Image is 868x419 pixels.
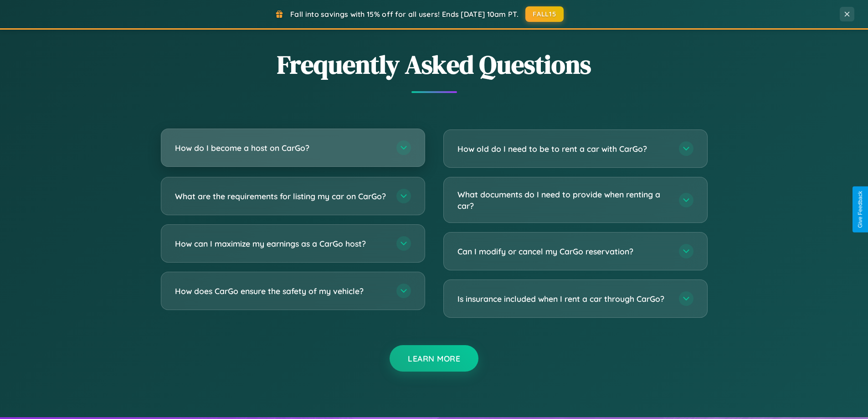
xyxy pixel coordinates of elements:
[175,191,387,202] h3: What are the requirements for listing my car on CarGo?
[175,285,387,297] h3: How does CarGo ensure the safety of my vehicle?
[525,6,564,22] button: FALL15
[290,10,519,19] span: Fall into savings with 15% off for all users! Ends [DATE] 10am PT.
[390,345,478,372] button: Learn More
[161,47,708,82] h2: Frequently Asked Questions
[457,293,670,305] h3: Is insurance included when I rent a car through CarGo?
[457,246,670,257] h3: Can I modify or cancel my CarGo reservation?
[457,189,670,211] h3: What documents do I need to provide when renting a car?
[857,191,863,228] div: Give Feedback
[175,238,387,249] h3: How can I maximize my earnings as a CarGo host?
[457,143,670,155] h3: How old do I need to be to rent a car with CarGo?
[175,142,387,154] h3: How do I become a host on CarGo?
